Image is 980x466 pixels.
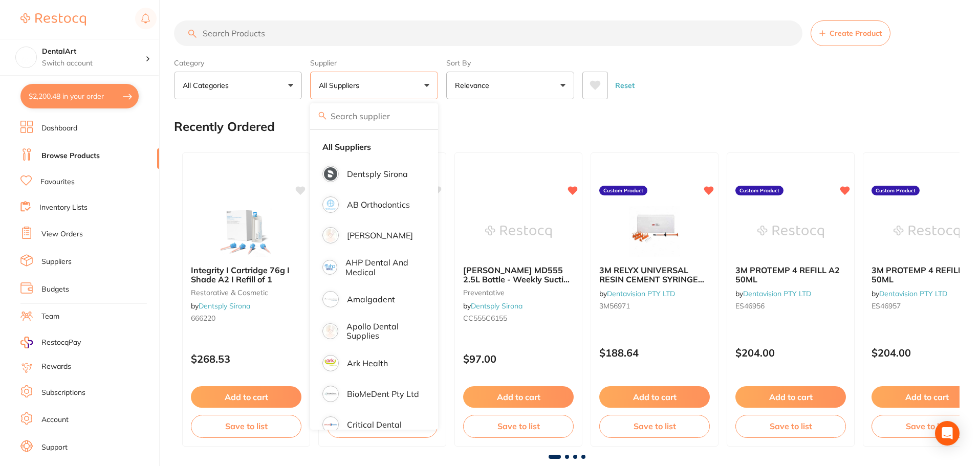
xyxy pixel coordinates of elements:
[42,58,145,69] p: Switch account
[324,325,337,338] img: Apollo Dental Supplies
[41,362,71,372] a: Rewards
[191,353,301,365] p: $268.53
[41,229,83,239] a: View Orders
[599,302,710,310] small: 3M56971
[735,302,846,310] small: ES46956
[199,301,250,310] a: Dentsply Sirona
[872,289,947,298] span: by
[347,420,402,429] p: Critical Dental
[39,203,88,213] a: Inventory Lists
[40,177,75,187] a: Favourites
[612,72,638,99] button: Reset
[324,387,337,401] img: BioMeDent Pty Ltd
[41,123,77,134] a: Dashboard
[41,284,69,295] a: Budgets
[324,261,336,273] img: AHP Dental and Medical
[347,200,410,209] p: AB Orthodontics
[324,229,337,242] img: Adam Dental
[324,418,337,431] img: Critical Dental
[347,389,419,398] p: BioMeDent Pty Ltd
[310,103,438,129] input: Search supplier
[20,337,33,348] img: RestocqPay
[213,206,279,257] img: Integrity I Cartridge 76g I Shade A2 I Refill of 1
[191,265,301,284] b: Integrity I Cartridge 76g I Shade A2 I Refill of 1
[599,186,647,196] label: Custom Product
[446,58,574,68] label: Sort By
[463,301,522,310] span: by
[324,198,337,211] img: AB Orthodontics
[174,20,802,46] input: Search Products
[463,314,574,322] small: CC555C6155
[191,289,301,297] small: restorative & cosmetic
[41,338,81,348] span: RestocqPay
[735,415,846,437] button: Save to list
[872,186,920,196] label: Custom Product
[735,347,846,359] p: $204.00
[811,20,890,46] button: Create Product
[322,142,371,151] strong: All Suppliers
[41,388,85,398] a: Subscriptions
[324,293,337,306] img: Amalgadent
[463,353,574,365] p: $97.00
[879,289,947,298] a: Dentavision PTY LTD
[41,415,69,425] a: Account
[346,322,420,341] p: Apollo Dental Supplies
[471,301,522,310] a: Dentsply Sirona
[41,312,59,322] a: Team
[463,415,574,437] button: Save to list
[599,415,710,437] button: Save to list
[463,386,574,408] button: Add to cart
[20,337,81,348] a: RestocqPay
[324,167,337,181] img: Dentsply Sirona
[310,72,438,99] button: All Suppliers
[191,386,301,408] button: Add to cart
[310,58,438,68] label: Supplier
[621,206,688,257] img: 3M RELYX UNIVERSAL RESIN CEMENT SYRINGE TRANSLUCENT 3.4G
[42,47,145,57] h4: DentalArt
[485,206,552,257] img: Durr MD555 2.5L Bottle - Weekly Suction Cleaner
[735,386,846,408] button: Add to cart
[894,206,960,257] img: 3M PROTEMP 4 REFILL A3 50ML
[191,301,250,310] span: by
[314,136,434,158] li: Clear selection
[347,295,395,304] p: Amalgadent
[41,257,72,267] a: Suppliers
[345,258,420,277] p: AHP Dental and Medical
[20,13,86,26] img: Restocq Logo
[324,357,337,370] img: Ark Health
[347,231,413,240] p: [PERSON_NAME]
[607,289,675,298] a: Dentavision PTY LTD
[41,442,68,453] a: Support
[599,265,710,284] b: 3M RELYX UNIVERSAL RESIN CEMENT SYRINGE TRANSLUCENT 3.4G
[20,8,86,31] a: Restocq Logo
[463,289,574,297] small: preventative
[599,289,675,298] span: by
[347,359,388,368] p: Ark Health
[191,415,301,437] button: Save to list
[16,47,36,68] img: DentalArt
[830,29,882,37] span: Create Product
[174,72,302,99] button: All Categories
[735,289,811,298] span: by
[191,314,301,322] small: 666220
[935,421,960,446] div: Open Intercom Messenger
[743,289,811,298] a: Dentavision PTY LTD
[174,58,302,68] label: Category
[446,72,574,99] button: Relevance
[599,347,710,359] p: $188.64
[735,186,783,196] label: Custom Product
[599,386,710,408] button: Add to cart
[463,265,574,284] b: Durr MD555 2.5L Bottle - Weekly Suction Cleaner
[757,206,824,257] img: 3M PROTEMP 4 REFILL A2 50ML
[20,84,139,108] button: $2,200.48 in your order
[174,120,275,134] h2: Recently Ordered
[455,80,493,91] p: Relevance
[41,151,100,161] a: Browse Products
[347,169,408,179] p: Dentsply Sirona
[735,265,846,284] b: 3M PROTEMP 4 REFILL A2 50ML
[319,80,363,91] p: All Suppliers
[183,80,233,91] p: All Categories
